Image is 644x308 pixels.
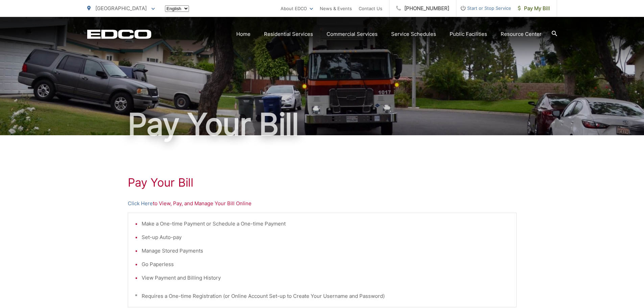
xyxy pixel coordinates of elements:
[450,30,487,38] a: Public Facilities
[95,5,147,11] span: [GEOGRAPHIC_DATA]
[281,4,313,13] a: About EDCO
[142,233,509,241] li: Set-up Auto-pay
[518,4,550,13] span: Pay My Bill
[128,199,153,208] a: Click Here
[236,30,251,38] a: Home
[142,274,509,282] li: View Payment and Billing History
[87,29,151,39] a: EDCD logo. Return to the homepage.
[142,220,509,228] li: Make a One-time Payment or Schedule a One-time Payment
[165,5,189,12] select: Select a language
[501,30,542,38] a: Resource Center
[142,260,509,268] li: Go Paperless
[128,199,517,208] p: to View, Pay, and Manage Your Bill Online
[128,176,517,189] h1: Pay Your Bill
[142,247,509,255] li: Manage Stored Payments
[135,292,509,300] p: * Requires a One-time Registration (or Online Account Set-up to Create Your Username and Password)
[359,4,382,13] a: Contact Us
[391,30,436,38] a: Service Schedules
[320,4,352,13] a: News & Events
[327,30,378,38] a: Commercial Services
[87,108,557,141] h1: Pay Your Bill
[264,30,313,38] a: Residential Services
